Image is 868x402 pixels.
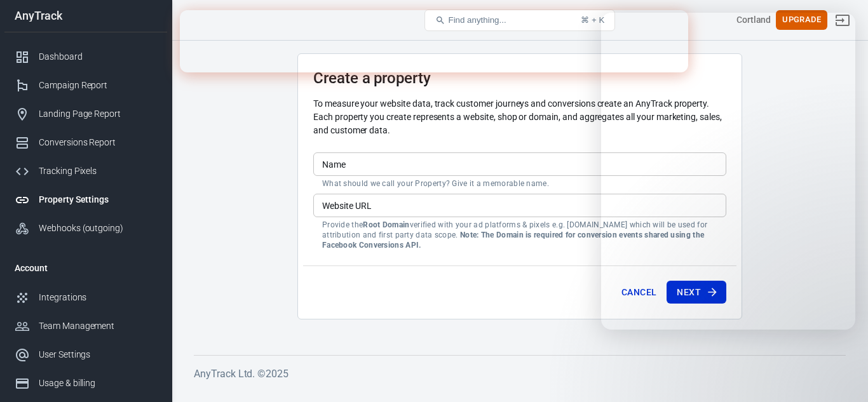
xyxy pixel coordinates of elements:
[4,10,167,22] div: AnyTrack
[776,10,827,30] button: Upgrade
[825,340,855,370] iframe: Intercom live chat
[827,5,858,36] a: Sign out
[601,13,855,330] iframe: Intercom live chat
[322,220,717,250] p: Provide the verified with your ad platforms & pixels e.g. [DOMAIN_NAME] which will be used for at...
[4,253,167,283] li: Account
[4,100,167,128] a: Landing Page Report
[4,185,167,214] a: Property Settings
[4,312,167,340] a: Team Management
[39,377,157,390] div: Usage & billing
[39,193,157,206] div: Property Settings
[4,369,167,398] a: Usage & billing
[424,10,615,31] button: Find anything...⌘ + K
[180,10,688,72] iframe: Intercom live chat banner
[39,164,157,178] div: Tracking Pixels
[39,50,157,64] div: Dashboard
[4,214,167,243] a: Webhooks (outgoing)
[313,152,726,176] input: Your Website Name
[39,291,157,304] div: Integrations
[4,340,167,369] a: User Settings
[39,136,157,149] div: Conversions Report
[4,128,167,157] a: Conversions Report
[363,220,409,229] strong: Root Domain
[313,69,726,87] h3: Create a property
[39,348,157,361] div: User Settings
[39,319,157,333] div: Team Management
[39,107,157,121] div: Landing Page Report
[313,97,726,137] p: To measure your website data, track customer journeys and conversions create an AnyTrack property...
[322,231,704,250] strong: Note: The Domain is required for conversion events shared using the Facebook Conversions API.
[313,194,726,217] input: example.com
[4,71,167,100] a: Campaign Report
[322,178,717,189] p: What should we call your Property? Give it a memorable name.
[4,157,167,185] a: Tracking Pixels
[39,79,157,92] div: Campaign Report
[4,283,167,312] a: Integrations
[194,366,846,382] h6: AnyTrack Ltd. © 2025
[39,222,157,235] div: Webhooks (outgoing)
[4,43,167,71] a: Dashboard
